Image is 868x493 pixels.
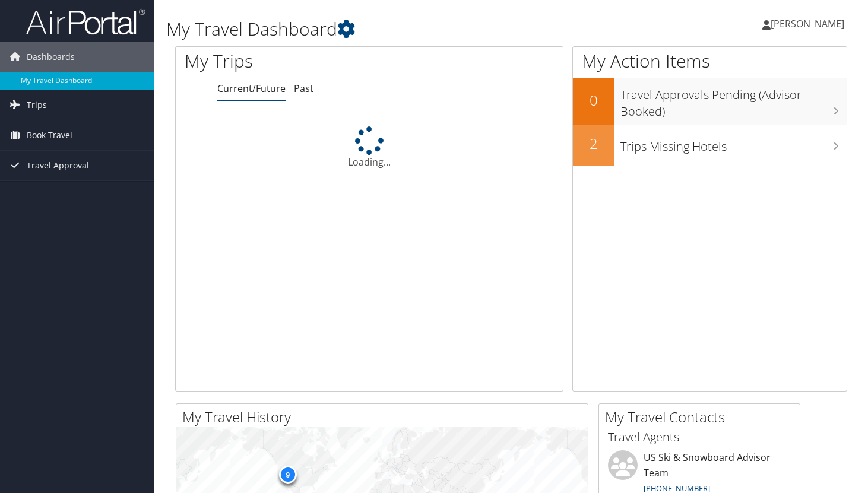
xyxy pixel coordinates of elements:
[573,49,847,74] h1: My Action Items
[762,6,856,42] a: [PERSON_NAME]
[27,90,47,120] span: Trips
[573,78,847,124] a: 0Travel Approvals Pending (Advisor Booked)
[278,466,296,484] div: 9
[27,151,89,180] span: Travel Approval
[26,8,145,36] img: airportal-logo.png
[620,81,847,120] h3: Travel Approvals Pending (Advisor Booked)
[605,407,800,427] h2: My Travel Contacts
[573,90,614,110] h2: 0
[185,49,392,74] h1: My Trips
[771,17,844,30] span: [PERSON_NAME]
[608,429,791,446] h3: Travel Agents
[620,132,847,155] h3: Trips Missing Hotels
[573,125,847,166] a: 2Trips Missing Hotels
[573,133,614,154] h2: 2
[176,126,563,169] div: Loading...
[294,82,313,95] a: Past
[27,42,75,72] span: Dashboards
[182,407,588,427] h2: My Travel History
[166,17,626,42] h1: My Travel Dashboard
[27,120,72,150] span: Book Travel
[217,82,286,95] a: Current/Future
